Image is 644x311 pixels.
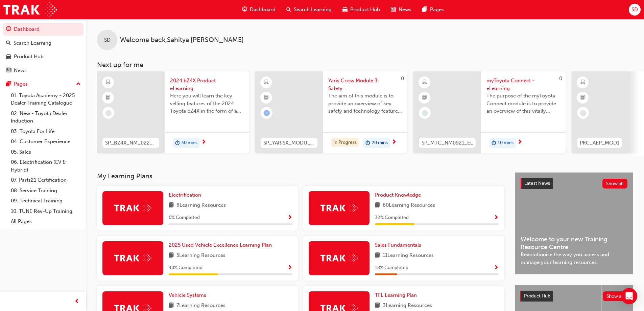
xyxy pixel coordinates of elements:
[169,302,174,310] span: book-icon
[176,251,225,260] span: 5 Learning Resources
[337,3,385,17] a: car-iconProduct Hub
[401,75,404,82] span: 0
[524,293,550,299] span: Product Hub
[383,251,434,260] span: 11 Learning Resources
[320,203,358,213] img: Trak
[6,40,11,46] span: search-icon
[521,178,627,189] a: Latest NewsShow all
[375,251,380,260] span: book-icon
[492,139,496,148] span: duration-icon
[602,179,628,188] button: Show all
[8,147,84,157] a: 05. Sales
[169,191,204,199] a: Electrification
[486,77,560,92] span: myToyota Connect - eLearning
[255,71,407,153] a: 0SP_YARISX_MODULE_3Yaris Cross Module 3: SafetyThe aim of this module is to provide an overview o...
[372,139,388,147] span: 20 mins
[580,139,619,147] span: PKC_AEP_MOD1
[175,139,180,148] span: duration-icon
[8,108,84,126] a: 02. New - Toyota Dealer Induction
[375,302,380,310] span: book-icon
[169,201,174,210] span: book-icon
[263,139,315,147] span: SP_YARISX_MODULE_3
[8,175,84,185] a: 07. Parts21 Certification
[580,78,585,87] span: learningResourceType_ELEARNING-icon
[320,253,358,263] img: Trak
[494,215,499,221] span: Show Progress
[580,110,586,116] span: learningRecordVerb_NONE-icon
[287,264,292,272] button: Show Progress
[375,291,420,299] a: TFL Learning Plan
[3,78,84,90] button: Pages
[498,139,514,147] span: 10 mins
[264,78,269,87] span: learningResourceType_ELEARNING-icon
[375,242,421,248] span: Sales Fundamentals
[114,253,151,263] img: Trak
[97,71,249,153] a: SP_BZ4X_NM_0224_EL012024 bZ4X Product eLearningHere you will learn the key selling features of th...
[8,185,84,196] a: 08. Service Training
[399,6,411,14] span: News
[631,6,638,14] span: SD
[422,5,427,14] span: pages-icon
[6,68,11,74] span: news-icon
[383,302,432,310] span: 3 Learning Resources
[515,172,633,274] a: Latest NewsShow allWelcome to your new Training Resource CentreRevolutionise the way you access a...
[176,302,225,310] span: 7 Learning Resources
[242,5,247,14] span: guage-icon
[3,23,84,36] a: Dashboard
[391,5,396,14] span: news-icon
[8,196,84,206] a: 09. Technical Training
[430,6,444,14] span: Pages
[120,36,244,44] span: Welcome back , Sahitya [PERSON_NAME]
[237,3,281,17] a: guage-iconDashboard
[281,3,337,17] a: search-iconSearch Learning
[74,297,79,306] span: prev-icon
[521,251,627,266] span: Revolutionise the way you access and manage your learning resources.
[621,288,637,304] div: Open Intercom Messenger
[8,206,84,217] a: 10. TUNE Rev-Up Training
[417,3,449,17] a: pages-iconPages
[3,22,84,78] button: DashboardSearch LearningProduct HubNews
[170,92,244,115] span: Here you will learn the key selling features of the 2024 Toyota bZ4X in the form of a virtual 6-p...
[169,214,200,222] span: 0 % Completed
[169,251,174,260] span: book-icon
[559,75,562,82] span: 0
[201,139,206,146] span: next-icon
[8,126,84,137] a: 03. Toyota For Life
[3,2,57,17] img: Trak
[375,201,380,210] span: book-icon
[8,216,84,227] a: All Pages
[14,39,51,47] div: Search Learning
[413,71,566,153] a: 0SP_MTC_NM0921_ELmyToyota Connect - eLearningThe purpose of the myToyota Connect module is to pro...
[250,6,276,14] span: Dashboard
[331,138,359,147] div: In Progress
[520,291,628,302] a: Product HubShow all
[86,61,644,69] h3: Next up for me
[342,5,348,14] span: car-icon
[8,90,84,108] a: 01. Toyota Academy - 2025 Dealer Training Catalogue
[76,80,81,89] span: up-icon
[517,139,522,146] span: next-icon
[486,92,560,115] span: The purpose of the myToyota Connect module is to provide an overview of this vitally important ne...
[494,214,499,222] button: Show Progress
[422,93,427,102] span: booktick-icon
[521,236,627,251] span: Welcome to your new Training Resource Centre
[169,264,202,272] span: 40 % Completed
[494,264,499,272] button: Show Progress
[422,78,427,87] span: learningResourceType_ELEARNING-icon
[286,5,291,14] span: search-icon
[104,36,111,44] span: SD
[375,191,424,199] a: Product Knowledge
[3,64,84,77] a: News
[169,192,201,198] span: Electrification
[176,201,226,210] span: 8 Learning Resources
[383,201,435,210] span: 60 Learning Resources
[170,77,244,92] span: 2024 bZ4X Product eLearning
[375,292,417,298] span: TFL Learning Plan
[114,203,151,213] img: Trak
[287,215,292,221] span: Show Progress
[603,291,628,301] button: Show all
[14,53,44,61] div: Product Hub
[287,265,292,271] span: Show Progress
